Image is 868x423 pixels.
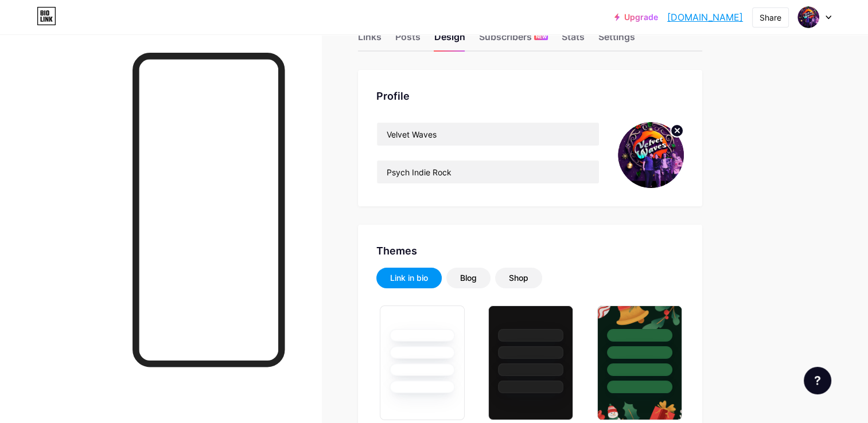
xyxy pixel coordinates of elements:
[614,13,658,22] a: Upgrade
[358,30,382,50] div: Links
[376,243,684,258] div: Themes
[562,30,585,50] div: Stats
[509,272,528,284] div: Shop
[460,272,477,284] div: Blog
[377,160,599,183] input: Bio
[797,6,819,28] img: Jacob Dacus
[667,10,743,24] a: [DOMAIN_NAME]
[618,122,684,188] img: Jacob Dacus
[536,33,547,40] span: NEW
[390,272,428,284] div: Link in bio
[479,30,548,50] div: Subscribers
[760,11,781,23] div: Share
[395,30,421,50] div: Posts
[598,30,635,50] div: Settings
[377,123,599,146] input: Name
[434,30,465,50] div: Design
[376,88,684,104] div: Profile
